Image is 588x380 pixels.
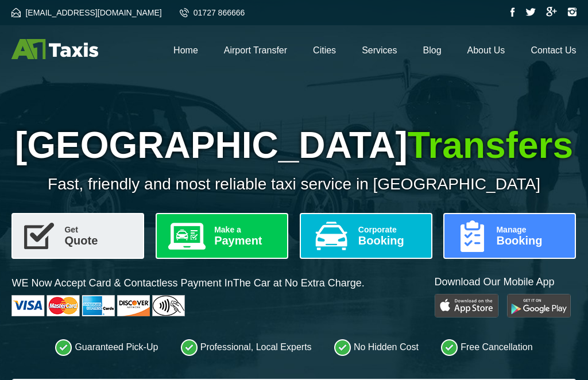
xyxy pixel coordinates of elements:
[567,7,577,17] img: Instagram
[313,45,336,55] a: Cities
[408,125,573,166] span: Transfers
[11,124,576,166] h1: [GEOGRAPHIC_DATA]
[362,45,397,55] a: Services
[423,45,442,55] a: Blog
[224,45,287,55] a: Airport Transfer
[334,339,419,356] li: No Hidden Cost
[435,294,498,317] img: Play Store
[11,295,185,316] img: Cards
[510,7,515,17] img: Facebook
[358,226,422,234] span: Corporate
[300,213,432,259] a: CorporateBooking
[11,213,144,259] a: GetQuote
[55,339,158,356] li: Guaranteed Pick-Up
[233,277,365,289] span: The Car at No Extra Charge.
[11,39,98,59] img: A1 Taxis St Albans LTD
[435,275,577,289] p: Download Our Mobile App
[181,339,312,356] li: Professional, Local Experts
[180,8,245,17] a: 01727 866666
[11,8,161,17] a: [EMAIL_ADDRESS][DOMAIN_NAME]
[11,175,576,193] p: Fast, friendly and most reliable taxi service in [GEOGRAPHIC_DATA]
[11,276,364,290] p: WE Now Accept Card & Contactless Payment In
[531,45,576,55] a: Contact Us
[173,45,198,55] a: Home
[496,226,566,234] span: Manage
[156,213,288,259] a: Make aPayment
[467,45,505,55] a: About Us
[443,213,576,259] a: ManageBooking
[441,339,532,356] li: Free Cancellation
[64,226,134,234] span: Get
[546,7,557,17] img: Google Plus
[525,8,536,16] img: Twitter
[507,294,571,317] img: Google Play
[214,226,278,234] span: Make a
